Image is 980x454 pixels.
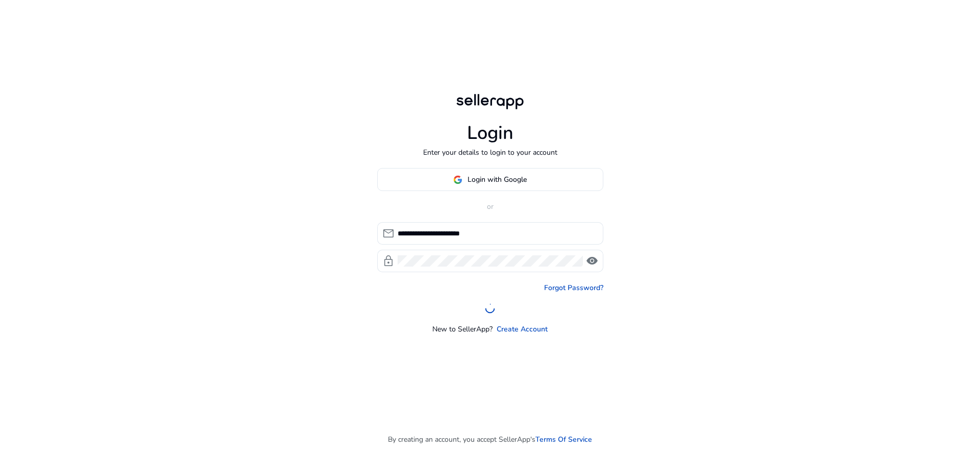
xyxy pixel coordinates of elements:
span: lock [382,255,395,267]
a: Forgot Password? [544,282,603,293]
a: Terms Of Service [535,434,592,445]
p: Enter your details to login to your account [423,147,557,158]
span: visibility [586,255,598,267]
p: or [377,201,603,212]
h1: Login [467,122,513,144]
img: google-logo.svg [453,175,462,184]
p: New to SellerApp? [432,324,493,334]
span: mail [382,227,395,240]
a: Create Account [497,324,548,334]
span: Login with Google [468,174,527,185]
button: Login with Google [377,168,603,191]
